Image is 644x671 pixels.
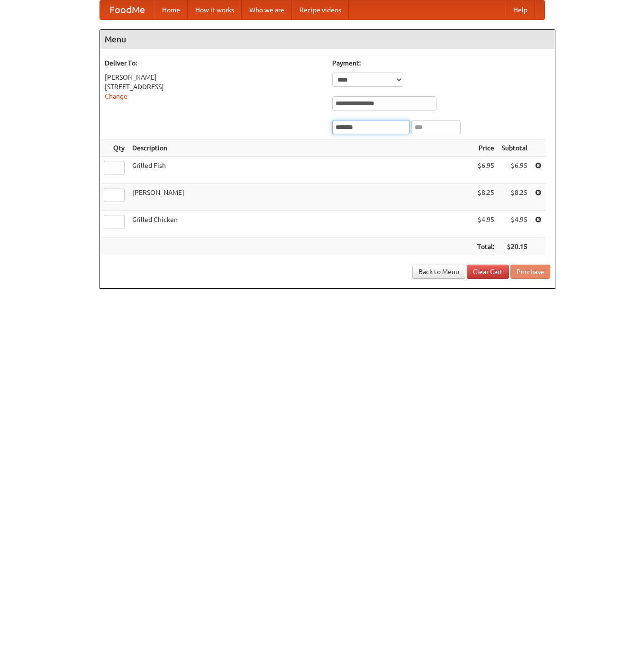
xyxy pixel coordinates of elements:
[100,139,128,157] th: Qty
[105,82,323,92] div: [STREET_ADDRESS]
[498,157,531,184] td: $6.95
[105,73,323,82] div: [PERSON_NAME]
[105,92,127,100] a: Change
[467,265,509,279] a: Clear Cart
[292,0,349,19] a: Recipe videos
[128,157,473,184] td: Grilled Fish
[128,211,473,238] td: Grilled Chicken
[128,139,473,157] th: Description
[510,265,550,279] button: Purchase
[473,139,498,157] th: Price
[242,0,292,19] a: Who we are
[498,211,531,238] td: $4.95
[473,184,498,211] td: $8.25
[498,139,531,157] th: Subtotal
[188,0,242,19] a: How it works
[506,0,535,19] a: Help
[128,184,473,211] td: [PERSON_NAME]
[498,184,531,211] td: $8.25
[332,58,550,68] h5: Payment:
[498,238,531,256] th: $20.15
[473,211,498,238] td: $4.95
[100,30,555,49] h4: Menu
[105,58,323,68] h5: Deliver To:
[473,157,498,184] td: $6.95
[154,0,188,19] a: Home
[473,238,498,256] th: Total:
[412,265,465,279] a: Back to Menu
[100,0,154,19] a: FoodMe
